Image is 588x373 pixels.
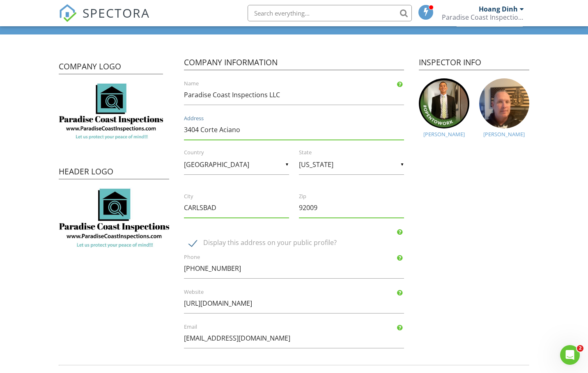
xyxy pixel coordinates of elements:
[248,5,412,21] input: Search everything...
[83,4,150,21] span: SPECTORA
[577,345,583,352] span: 2
[419,78,469,128] a: [PERSON_NAME]
[419,78,469,128] img: img_1790.png
[184,149,299,156] label: Country
[479,78,529,128] img: img_0239.jpeg
[479,5,518,13] div: Hoang Dinh
[560,345,580,365] iframe: Intercom live chat
[59,188,169,248] img: Paradise%20Coast%20Inspections%20Art.jpeg
[479,78,529,128] a: [PERSON_NAME]
[442,13,524,21] div: Paradise Coast Inspections LLC
[479,131,529,137] div: [PERSON_NAME]
[59,61,163,74] h4: Company Logo
[59,4,77,22] img: The Best Home Inspection Software - Spectora
[456,15,523,27] div: View Public Profile
[419,57,529,70] h4: Inspector Info
[59,82,163,140] img: Paradise%20Coast%20Inspections%20Art.jpeg
[455,14,524,27] a: View Public Profile
[189,239,409,249] label: Display this address on your public profile?
[59,11,150,28] a: SPECTORA
[59,166,169,179] h4: Header Logo
[299,149,414,156] label: State
[419,131,469,137] div: [PERSON_NAME]
[184,57,404,70] h4: Company Information
[184,293,404,314] input: https://www.spectora.com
